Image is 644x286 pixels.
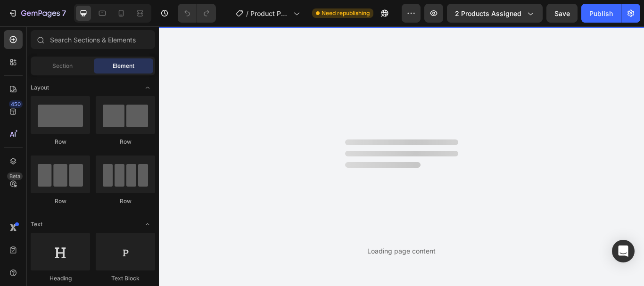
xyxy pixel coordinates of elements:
[31,274,90,283] div: Heading
[581,4,621,23] button: Publish
[367,246,436,256] div: Loading page content
[31,138,90,146] div: Row
[96,274,155,283] div: Text Block
[96,138,155,146] div: Row
[7,172,23,180] div: Beta
[447,4,543,23] button: 2 products assigned
[4,4,70,23] button: 7
[31,197,90,205] div: Row
[140,80,155,95] span: Toggle open
[140,217,155,232] span: Toggle open
[250,8,289,18] span: Product Page - [DATE] 08:43:17
[9,100,23,108] div: 450
[546,4,578,23] button: Save
[246,8,248,18] span: /
[31,30,155,49] input: Search Sections & Elements
[322,9,370,17] span: Need republishing
[554,9,570,17] span: Save
[612,240,635,262] div: Open Intercom Messenger
[31,220,42,229] span: Text
[589,8,613,18] div: Publish
[178,4,216,23] div: Undo/Redo
[113,62,134,70] span: Element
[52,62,73,70] span: Section
[96,197,155,205] div: Row
[455,8,521,18] span: 2 products assigned
[62,8,66,19] p: 7
[31,83,49,92] span: Layout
